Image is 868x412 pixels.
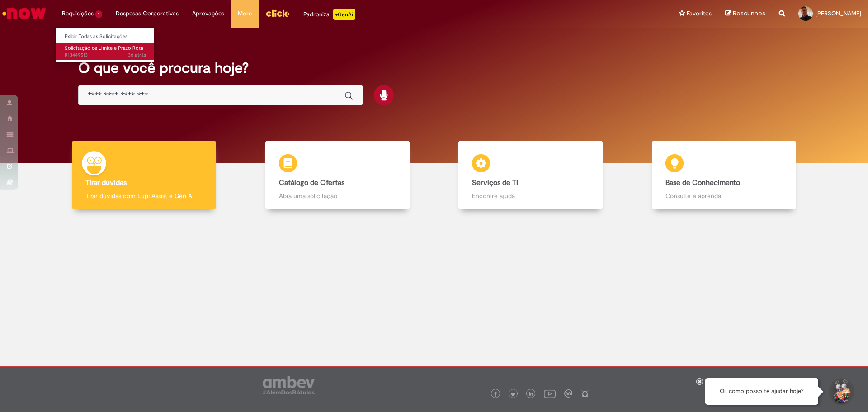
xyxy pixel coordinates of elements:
[279,191,396,200] p: Abra uma solicitação
[725,9,765,18] a: Rascunhos
[128,52,146,58] time: 26/08/2025 16:28:15
[529,392,533,397] img: logo_footer_linkedin.png
[128,52,146,58] span: 3d atrás
[493,392,498,397] img: logo_footer_facebook.png
[116,9,179,18] span: Despesas Corporativas
[733,9,765,18] span: Rascunhos
[1,5,47,23] img: ServiceNow
[564,389,572,398] img: logo_footer_workplace.png
[56,32,155,42] a: Exibir Todas as Solicitações
[56,43,155,60] a: Aberto R13449513 : Solicitação de Limite e Prazo Rota
[333,9,355,20] p: +GenAi
[816,9,861,17] span: [PERSON_NAME]
[472,178,518,187] b: Serviços de TI
[85,191,203,200] p: Tirar dúvidas com Lupi Assist e Gen Ai
[65,45,143,52] span: Solicitação de Limite e Prazo Rota
[279,178,344,187] b: Catálogo de Ofertas
[687,9,712,18] span: Favoritos
[827,378,854,405] button: Iniciar Conversa de Suporte
[65,52,146,59] span: R13449513
[511,392,515,397] img: logo_footer_twitter.png
[78,60,790,76] h2: O que você procura hoje?
[238,9,252,18] span: More
[627,141,821,210] a: Base de Conhecimento Consulte e aprenda
[665,178,740,187] b: Base de Conhecimento
[62,9,94,18] span: Requisições
[544,388,556,399] img: logo_footer_youtube.png
[47,141,241,210] a: Tirar dúvidas Tirar dúvidas com Lupi Assist e Gen Ai
[705,378,818,405] div: Oi, como posso te ajudar hoje?
[241,141,434,210] a: Catálogo de Ofertas Abra uma solicitação
[192,9,224,18] span: Aprovações
[303,9,355,20] div: Padroniza
[55,27,154,63] ul: Requisições
[85,178,127,187] b: Tirar dúvidas
[434,141,627,210] a: Serviços de TI Encontre ajuda
[263,376,315,394] img: logo_footer_ambev_rotulo_gray.png
[472,191,589,200] p: Encontre ajuda
[665,191,783,200] p: Consulte e aprenda
[95,10,102,18] span: 1
[265,6,290,20] img: click_logo_yellow_360x200.png
[581,389,589,398] img: logo_footer_naosei.png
